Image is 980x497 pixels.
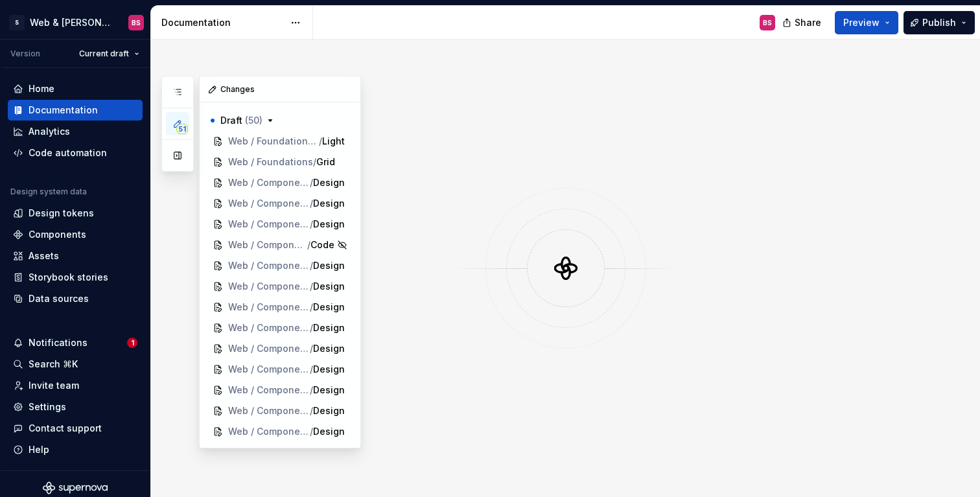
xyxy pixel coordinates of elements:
[228,218,310,231] span: Web / Components / Assist Panel
[313,176,345,189] span: Design
[228,301,310,314] span: Web / Components / Dialog
[228,425,310,438] span: Web / Components / Game Background Image
[310,384,313,397] span: /
[8,246,143,266] a: Assets
[313,384,345,397] span: Design
[29,336,87,349] div: Notifications
[313,197,345,210] span: Design
[313,342,345,355] span: Design
[10,187,87,197] div: Design system data
[8,288,143,309] a: Data sources
[207,235,353,255] a: Web / Components / Avatar/Code
[228,176,310,189] span: Web / Components / Alert
[310,446,313,459] span: /
[310,301,313,314] span: /
[29,422,102,435] div: Contact support
[161,16,284,29] div: Documentation
[8,332,143,353] button: Notifications1
[763,17,772,28] div: BS
[207,318,353,338] a: Web / Components / Discount Badge/Design
[29,82,54,95] div: Home
[8,203,143,224] a: Design tokens
[228,197,310,210] span: Web / Components / Anchored Tooltip
[207,172,353,193] a: Web / Components / Alert/Design
[207,297,353,318] a: Web / Components / Dialog/Design
[228,404,310,417] span: Web / Components / Game Art
[843,16,880,29] span: Preview
[310,425,313,438] span: /
[127,338,137,348] span: 1
[8,397,143,417] a: Settings
[228,363,310,376] span: Web / Components / Error
[313,321,345,334] span: Design
[313,363,345,376] span: Design
[310,259,313,272] span: /
[310,404,313,417] span: /
[313,218,345,231] span: Design
[43,481,108,494] svg: Supernova Logo
[29,292,89,305] div: Data sources
[207,400,353,421] a: Web / Components / Game Art/Design
[200,76,360,102] div: Changes
[29,400,66,413] div: Settings
[310,280,313,293] span: /
[8,418,143,439] button: Contact support
[207,338,353,359] a: Web / Components / Divider/Design
[795,16,821,29] span: Share
[228,280,310,293] span: Web / Components / Circular Progress
[319,135,322,148] span: /
[207,359,353,380] a: Web / Components / Error/Design
[310,342,313,355] span: /
[29,104,98,117] div: Documentation
[8,121,143,142] a: Analytics
[207,276,353,297] a: Web / Components / Circular Progress/Design
[29,125,70,138] div: Analytics
[207,193,353,214] a: Web / Components / Anchored Tooltip/Design
[207,421,353,442] a: Web / Components / Game Background Image/Design
[313,156,316,168] span: /
[132,17,141,28] div: BS
[245,115,262,126] span: ( 50 )
[8,354,143,375] button: Search ⌘K
[220,114,262,127] span: Draft
[310,238,334,251] span: Code
[228,384,310,397] span: Web / Components / Footer (Store)
[313,425,345,438] span: Design
[228,446,310,459] span: Web / Components / Grid List
[29,249,59,262] div: Assets
[310,363,313,376] span: /
[313,280,345,293] span: Design
[29,146,107,159] div: Code automation
[8,78,143,99] a: Home
[10,49,40,59] div: Version
[8,224,143,245] a: Components
[228,259,310,272] span: Web / Components / Badge
[310,197,313,210] span: /
[228,342,310,355] span: Web / Components / Divider
[310,176,313,189] span: /
[9,15,25,30] div: S
[228,321,310,334] span: Web / Components / Discount Badge
[207,152,353,172] a: Web / Foundations/Grid
[310,218,313,231] span: /
[29,207,94,220] div: Design tokens
[8,267,143,288] a: Storybook stories
[307,238,310,251] span: /
[29,379,79,392] div: Invite team
[8,439,143,460] button: Help
[207,380,353,400] a: Web / Components / Footer (Store)/Design
[904,11,975,34] button: Publish
[835,11,898,34] button: Preview
[207,442,353,463] a: Web / Components / Grid List/Design
[313,259,345,272] span: Design
[207,131,353,152] a: Web / Foundations / Color Tokens/Light
[73,45,145,63] button: Current draft
[207,214,353,235] a: Web / Components / Assist Panel/Design
[8,375,143,396] a: Invite team
[228,135,319,148] span: Web / Foundations / Color Tokens
[8,143,143,163] a: Code automation
[3,8,148,36] button: SWeb & [PERSON_NAME] SystemsBS
[922,16,956,29] span: Publish
[313,404,345,417] span: Design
